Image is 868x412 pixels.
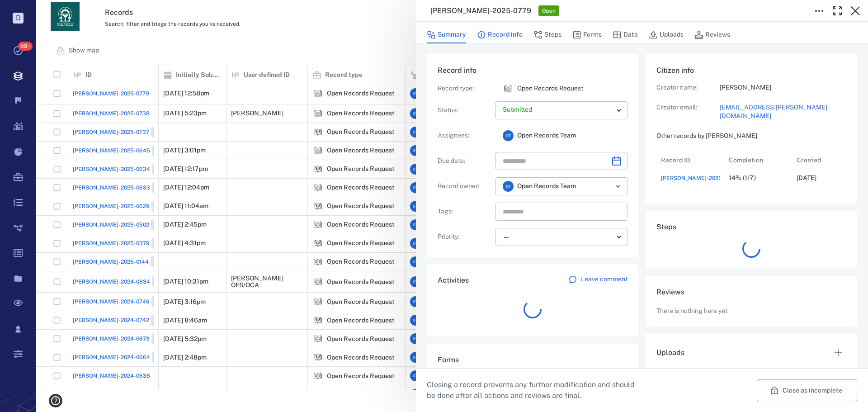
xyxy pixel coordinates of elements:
button: Choose date [608,152,626,170]
h3: [PERSON_NAME]-2025-0779 [430,5,531,16]
button: Forms [572,26,602,43]
button: Close as incomplete [757,379,857,401]
img: icon Open Records Request [503,83,514,94]
button: Toggle Fullscreen [828,2,846,20]
p: Record owner : [438,182,492,191]
p: Submitted [503,105,613,114]
button: Uploads [649,26,684,43]
div: Open Records Request [503,83,514,94]
div: Record infoRecord type:icon Open Records RequestOpen Records RequestStatus:Assignees:OTOpen Recor... [427,54,638,264]
a: [PERSON_NAME]-2025-0779 [661,174,737,182]
div: 14% (1/7) [729,175,756,181]
p: Creator email: [656,103,720,121]
div: O T [503,181,514,192]
div: FormsRecords Request FormView form in the stepMail formPrint form [427,344,638,407]
a: Leave comment [568,275,627,286]
button: Summary [427,26,466,43]
div: Created [797,147,821,173]
span: Help [20,6,39,14]
h6: Forms [438,355,627,365]
p: Open Records Request [517,84,583,93]
button: Steps [533,26,561,43]
div: — [503,232,613,242]
h6: Citizen info [656,65,846,76]
div: Completion [724,151,792,169]
button: Toggle to Edit Boxes [810,2,828,20]
p: Status : [438,106,492,115]
h6: Reviews [656,287,846,298]
div: O T [503,130,514,141]
button: Reviews [694,26,730,43]
span: Open Records Team [517,182,576,191]
span: Open Records Team [517,131,576,140]
div: ActivitiesLeave comment [427,264,638,344]
h6: Record info [438,65,627,76]
h6: Uploads [656,347,684,358]
p: Other records by [PERSON_NAME] [656,132,846,141]
button: Close [846,2,864,20]
div: Completion [729,147,763,173]
div: Record ID [656,151,724,169]
button: Data [613,26,638,43]
div: Citizen infoCreator name:[PERSON_NAME]Creator email:[EMAIL_ADDRESS][PERSON_NAME][DOMAIN_NAME]Othe... [646,54,857,211]
p: Priority : [438,232,492,242]
div: UploadsDOCX[PERSON_NAME]-2025-0738 Response.docxDownload·Delete [646,334,857,401]
p: Closing a record prevents any further modification and should be done after all actions and revie... [427,379,642,401]
button: Open [612,180,624,193]
p: Tags : [438,207,492,216]
button: Record info [477,26,523,43]
h6: Activities [438,275,469,286]
h6: Steps [656,222,846,232]
div: Record ID [661,147,690,173]
p: Leave comment [581,275,627,284]
p: Assignees : [438,131,492,140]
p: [PERSON_NAME] [720,83,846,92]
div: Steps [646,211,857,276]
p: Creator name: [656,83,720,92]
p: There is nothing here yet [656,307,727,316]
p: Record type : [438,84,492,93]
p: Due date : [438,156,492,166]
p: D [13,13,24,24]
span: 99+ [18,42,33,51]
span: Open [540,7,557,15]
div: ReviewsThere is nothing here yet [646,276,857,334]
p: [DATE] [797,174,816,183]
div: Created [792,151,860,169]
a: [EMAIL_ADDRESS][PERSON_NAME][DOMAIN_NAME] [720,103,846,121]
